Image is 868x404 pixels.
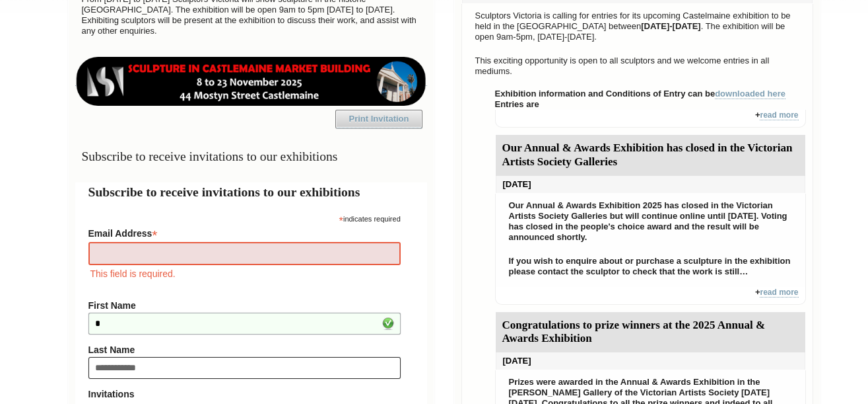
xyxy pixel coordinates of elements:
div: This field is required. [88,266,401,281]
h2: Subscribe to receive invitations to our exhibitions [88,182,414,202]
div: indicates required [88,212,401,224]
label: First Name [88,300,401,311]
a: read more [760,110,798,120]
strong: Invitations [88,389,401,399]
p: Our Annual & Awards Exhibition 2025 has closed in the Victorian Artists Society Galleries but wil... [502,197,799,246]
a: downloaded here [715,89,785,99]
div: + [495,287,806,305]
div: + [495,110,806,128]
label: Last Name [88,344,401,355]
p: This exciting opportunity is open to all sculptors and we welcome entries in all mediums. [469,52,806,80]
a: Print Invitation [335,110,422,128]
label: Email Address [88,224,401,240]
p: Sculptors Victoria is calling for entries for its upcoming Castelmaine exhibition to be held in t... [469,7,806,46]
div: Our Annual & Awards Exhibition has closed in the Victorian Artists Society Galleries [496,135,805,176]
strong: Exhibition information and Conditions of Entry can be [495,89,786,99]
div: [DATE] [496,176,805,193]
p: If you wish to enquire about or purchase a sculpture in the exhibition please contact the sculpto... [502,253,799,280]
strong: [DATE]-[DATE] [641,21,701,31]
h3: Subscribe to receive invitations to our exhibitions [75,143,427,169]
div: [DATE] [496,352,805,370]
div: Congratulations to prize winners at the 2025 Annual & Awards Exhibition [496,312,805,353]
a: read more [760,288,798,298]
img: castlemaine-ldrbd25v2.png [75,57,427,106]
